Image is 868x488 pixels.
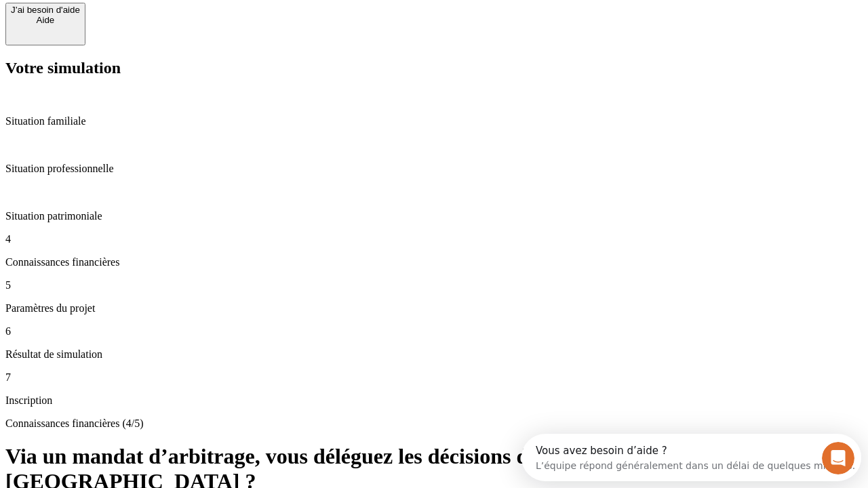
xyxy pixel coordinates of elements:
[5,325,863,338] p: 6
[5,302,863,314] p: Paramètres du projet
[5,210,863,222] p: Situation patrimoniale
[521,434,861,481] iframe: Intercom live chat discovery launcher
[14,12,334,22] div: Vous avez besoin d’aide ?
[5,348,863,361] p: Résultat de simulation
[5,115,863,127] p: Situation familiale
[822,442,854,474] iframe: Intercom live chat
[5,418,863,430] p: Connaissances financières (4/5)
[11,15,80,25] div: Aide
[5,3,85,45] button: J’ai besoin d'aideAide
[5,279,863,291] p: 5
[5,163,863,175] p: Situation professionnelle
[5,59,863,77] h2: Votre simulation
[11,5,80,15] div: J’ai besoin d'aide
[5,5,374,43] div: Ouvrir le Messenger Intercom
[5,371,863,384] p: 7
[14,22,334,37] div: L’équipe répond généralement dans un délai de quelques minutes.
[5,256,863,268] p: Connaissances financières
[5,233,863,245] p: 4
[5,394,863,407] p: Inscription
